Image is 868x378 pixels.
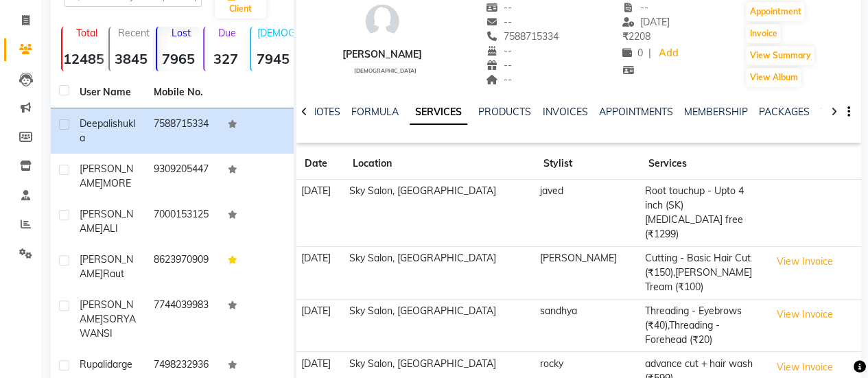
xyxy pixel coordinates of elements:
span: -- [622,1,648,14]
th: Location [344,148,535,180]
span: [PERSON_NAME] [80,208,133,235]
a: Add [657,44,681,63]
td: Sky Salon, [GEOGRAPHIC_DATA] [344,299,535,352]
button: Invoice [746,24,780,43]
td: 7744039983 [145,290,220,349]
span: ALI [103,222,118,235]
span: -- [486,16,512,28]
a: NOTES [309,106,340,118]
button: View Invoice [771,304,839,325]
span: [DATE] [622,16,670,28]
td: Root touchup - Upto 4 inch (SK) [MEDICAL_DATA] free (₹1299) [640,180,766,247]
td: [DATE] [296,299,344,352]
td: 9309205447 [145,154,220,199]
td: sandhya [535,299,640,352]
td: Sky Salon, [GEOGRAPHIC_DATA] [344,180,535,247]
a: PACKAGES [758,106,809,118]
span: -- [486,73,512,86]
td: 7000153125 [145,199,220,244]
th: Mobile No. [145,77,220,108]
p: Recent [115,27,153,39]
td: [DATE] [296,246,344,299]
span: [DEMOGRAPHIC_DATA] [353,67,416,74]
td: Cutting - Basic Hair Cut (₹150),[PERSON_NAME] Tream (₹100) [640,246,766,299]
strong: 3845 [110,50,153,67]
strong: 7965 [157,50,200,67]
p: Lost [163,27,200,39]
span: [PERSON_NAME] [80,253,133,280]
a: PRODUCTS [478,106,531,118]
th: Stylist [535,148,640,180]
span: -- [486,45,512,57]
span: deepali [80,117,113,130]
a: MEMBERSHIP [683,106,747,118]
td: Sky Salon, [GEOGRAPHIC_DATA] [344,246,535,299]
button: View Invoice [771,357,839,378]
span: ₹ [622,30,629,43]
button: View Summary [746,46,814,65]
span: 0 [622,47,643,59]
td: 8623970909 [145,244,220,290]
div: [PERSON_NAME] [342,47,422,62]
p: [DEMOGRAPHIC_DATA] [257,27,294,39]
p: Total [68,27,106,39]
span: 2208 [622,30,650,43]
td: [PERSON_NAME] [535,246,640,299]
span: -- [486,1,512,14]
span: rupali [80,358,107,370]
strong: 7945 [251,50,294,67]
strong: 327 [204,50,248,67]
button: Appointment [746,2,804,21]
span: | [648,46,651,60]
td: 7588715334 [145,108,220,154]
th: User Name [71,77,145,108]
p: Due [207,27,248,39]
span: 7588715334 [486,30,559,43]
span: -- [486,59,512,71]
strong: 12485 [62,50,106,67]
span: SORYAWANSI [80,313,136,340]
img: avatar [362,1,403,42]
td: [DATE] [296,180,344,247]
td: javed [535,180,640,247]
a: FORMULA [351,106,399,118]
span: raut [103,268,124,280]
span: [PERSON_NAME] [80,163,133,189]
span: MORE [103,177,131,189]
a: APPOINTMENTS [598,106,672,118]
span: darge [107,358,132,370]
th: Services [640,148,766,180]
a: SERVICES [410,100,467,125]
button: View Invoice [771,251,839,272]
span: [PERSON_NAME] [80,298,133,325]
th: Date [296,148,344,180]
td: Threading - Eyebrows (₹40),Threading - Forehead (₹20) [640,299,766,352]
button: View Album [746,68,801,87]
a: INVOICES [542,106,587,118]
